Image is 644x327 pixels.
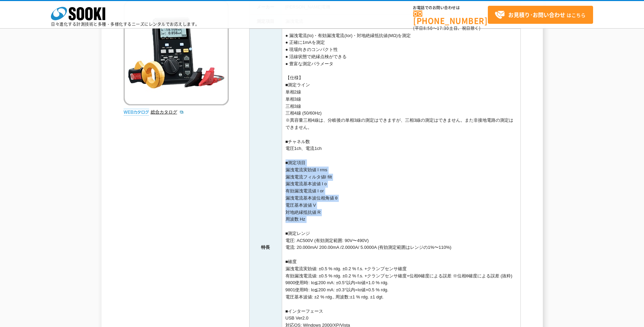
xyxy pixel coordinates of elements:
strong: お見積り･お問い合わせ [508,11,565,19]
a: お見積り･お問い合わせはこちら [488,6,593,24]
span: はこちら [495,10,586,20]
a: [PHONE_NUMBER] [413,11,488,24]
span: (平日 ～ 土日、祝日除く) [413,25,480,31]
a: 総合カタログ [151,109,184,115]
img: webカタログ [124,109,149,116]
span: 8:50 [423,25,433,31]
span: お電話でのお問い合わせは [413,6,488,10]
span: 17:30 [437,25,449,31]
p: 日々進化する計測技術と多種・多様化するニーズにレンタルでお応えします。 [51,22,200,26]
